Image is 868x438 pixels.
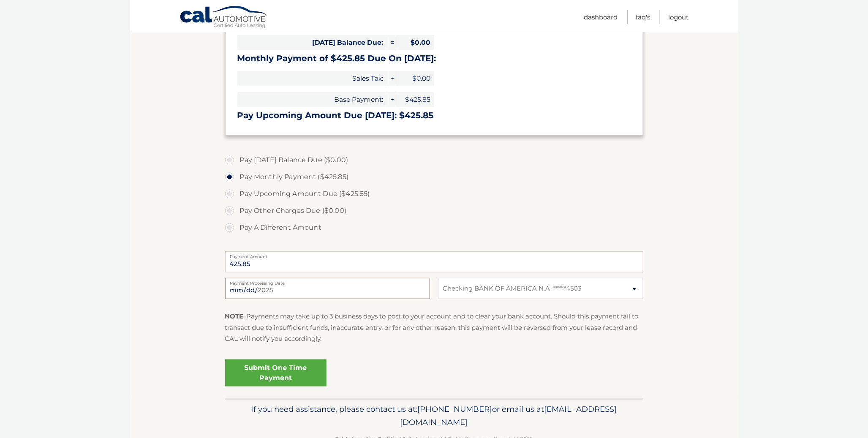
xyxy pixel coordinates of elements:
[225,278,430,299] input: Payment Date
[237,35,387,50] span: [DATE] Balance Due:
[225,311,643,344] p: : Payments may take up to 3 business days to post to your account and to clear your bank account....
[225,278,430,285] label: Payment Processing Date
[225,251,643,272] input: Payment Amount
[225,202,643,219] label: Pay Other Charges Due ($0.00)
[225,152,643,169] label: Pay [DATE] Balance Due ($0.00)
[237,71,387,86] span: Sales Tax:
[396,71,434,86] span: $0.00
[237,92,387,107] span: Base Payment:
[225,251,643,258] label: Payment Amount
[231,403,638,430] p: If you need assistance, please contact us at: or email us at
[418,404,493,414] span: [PHONE_NUMBER]
[237,53,631,64] h3: Monthly Payment of $425.85 Due On [DATE]:
[396,35,434,50] span: $0.00
[225,185,643,202] label: Pay Upcoming Amount Due ($425.85)
[237,110,631,121] h3: Pay Upcoming Amount Due [DATE]: $425.85
[225,169,643,185] label: Pay Monthly Payment ($425.85)
[387,35,396,50] span: =
[387,92,396,107] span: +
[584,10,618,24] a: Dashboard
[387,71,396,86] span: +
[180,5,268,30] a: Cal Automotive
[396,92,434,107] span: $425.85
[225,359,327,386] a: Submit One Time Payment
[225,312,244,320] strong: NOTE
[225,219,643,236] label: Pay A Different Amount
[636,10,650,24] a: FAQ's
[669,10,689,24] a: Logout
